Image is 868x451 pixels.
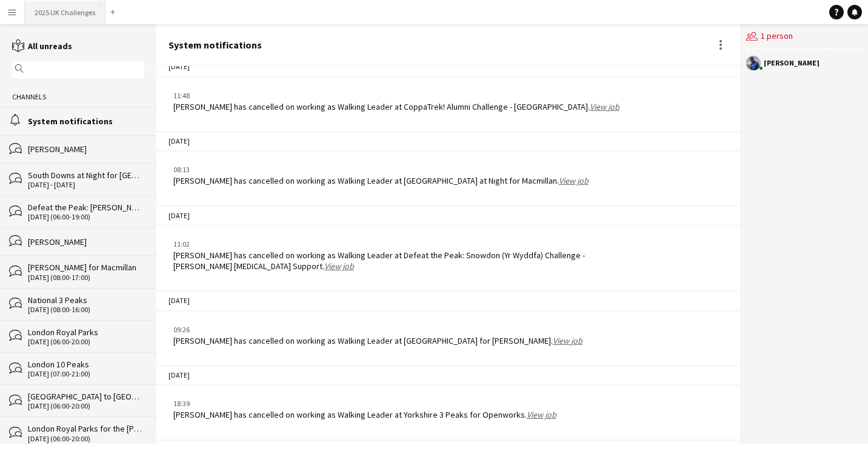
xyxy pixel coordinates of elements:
[746,24,862,50] div: 1 person
[28,391,144,402] div: [GEOGRAPHIC_DATA] to [GEOGRAPHIC_DATA] for Capital One
[28,370,144,378] div: [DATE] (07:00-21:00)
[173,398,556,409] div: 18:39
[12,41,72,52] a: All unreads
[324,261,354,272] a: View job
[173,324,583,335] div: 09:26
[28,170,144,181] div: South Downs at Night for [GEOGRAPHIC_DATA]
[169,39,262,50] div: System notifications
[173,335,583,346] div: [PERSON_NAME] has cancelled on working as Walking Leader at [GEOGRAPHIC_DATA] for [PERSON_NAME].
[25,1,105,24] button: 2025 UK Challenges
[28,181,144,189] div: [DATE] - [DATE]
[28,273,144,282] div: [DATE] (08:00-17:00)
[28,202,144,213] div: Defeat the Peak: [PERSON_NAME] (by day) for Macmillan
[590,101,619,112] a: View job
[156,365,740,386] div: [DATE]
[28,295,144,306] div: National 3 Peaks
[173,90,619,101] div: 11:48
[28,236,144,247] div: [PERSON_NAME]
[173,175,589,186] div: [PERSON_NAME] has cancelled on working as Walking Leader at [GEOGRAPHIC_DATA] at Night for Macmil...
[28,338,144,346] div: [DATE] (06:00-20:00)
[173,101,619,112] div: [PERSON_NAME] has cancelled on working as Walking Leader at CoppaTrek! Alumni Challenge - [GEOGRA...
[28,213,144,221] div: [DATE] (06:00-19:00)
[527,409,556,420] a: View job
[28,359,144,370] div: London 10 Peaks
[28,327,144,338] div: London Royal Parks
[173,164,589,175] div: 08:13
[28,435,144,443] div: [DATE] (06:00-20:00)
[28,144,144,155] div: [PERSON_NAME]
[559,175,589,186] a: View job
[28,402,144,410] div: [DATE] (06:00-20:00)
[173,239,635,250] div: 11:02
[553,335,583,346] a: View job
[173,409,556,420] div: [PERSON_NAME] has cancelled on working as Walking Leader at Yorkshire 3 Peaks for Openworks.
[156,290,740,311] div: [DATE]
[173,250,635,272] div: [PERSON_NAME] has cancelled on working as Walking Leader at Defeat the Peak: Snowdon (Yr Wyddfa) ...
[764,59,820,67] div: [PERSON_NAME]
[156,131,740,152] div: [DATE]
[156,205,740,226] div: [DATE]
[28,306,144,314] div: [DATE] (08:00-16:00)
[28,116,144,127] div: System notifications
[28,423,144,434] div: London Royal Parks for the [PERSON_NAME] Trust
[156,56,740,77] div: [DATE]
[28,262,144,273] div: [PERSON_NAME] for Macmillan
